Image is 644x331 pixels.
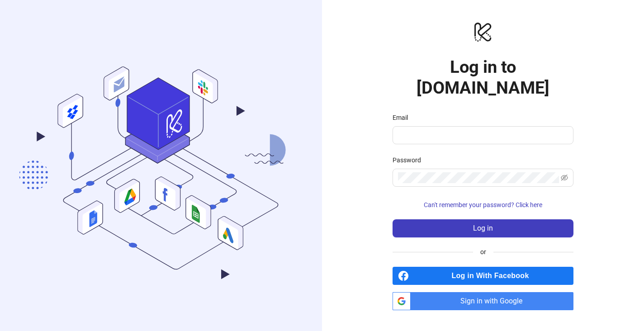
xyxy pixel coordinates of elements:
[393,201,573,208] a: Can't remember your password? Click here
[561,174,568,181] span: eye-invisible
[412,267,573,285] span: Log in With Facebook
[414,292,573,310] span: Sign in with Google
[473,247,493,257] span: or
[393,219,573,237] button: Log in
[393,292,573,310] a: Sign in with Google
[473,224,493,232] span: Log in
[393,57,573,99] h1: Log in to [DOMAIN_NAME]
[398,172,559,183] input: Password
[398,130,566,141] input: Email
[393,198,573,212] button: Can't remember your password? Click here
[393,267,573,285] a: Log in With Facebook
[393,113,414,123] label: Email
[393,155,427,165] label: Password
[424,201,542,208] span: Can't remember your password? Click here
